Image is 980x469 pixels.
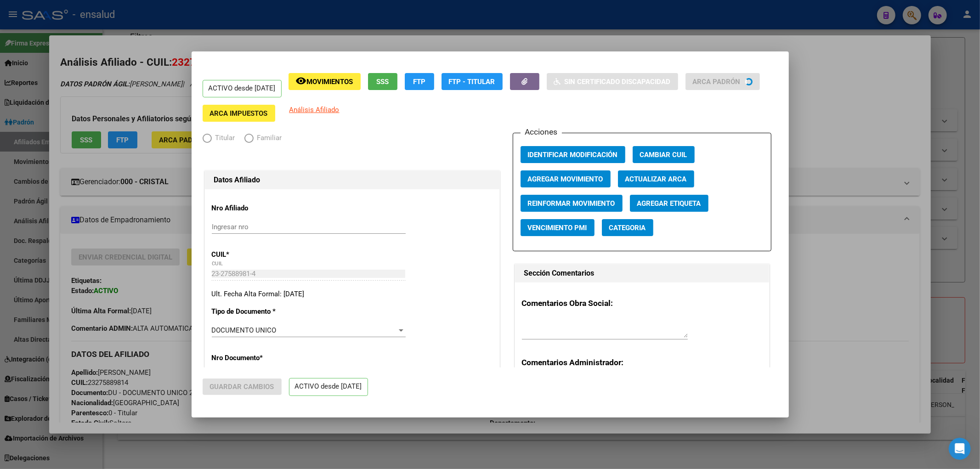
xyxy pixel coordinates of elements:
span: Cambiar CUIL [640,151,687,159]
textarea: Escribe un mensaje... [8,282,176,297]
span: Reinformar Movimiento [528,199,615,208]
button: Agregar Movimiento [521,170,611,187]
button: SSS [368,73,397,90]
mat-icon: remove_red_eye [296,75,307,86]
mat-radio-group: Elija una opción [203,136,291,144]
div: Buenos dias, Muchas gracias por comunicarse con el soporte técnico de la plataforma [7,173,151,211]
button: ARCA Padrón [685,73,760,90]
p: ACTIVO desde [DATE] [289,378,368,396]
p: ACTIVO desde [DATE] [203,80,282,98]
span: Vencimiento PMI [528,224,587,232]
img: Profile image for Fin [26,7,41,22]
button: Inicio [144,6,161,23]
div: Ult. Fecha Alta Formal: [DATE] [212,289,493,299]
span: Movimientos [307,78,353,86]
div: Ludmila dice… [7,212,176,242]
div: La consulta es no deberia la sss notificarme a traves de un txt de expedientes? [40,112,169,139]
span: DOCUMENTO UNICO [212,326,277,334]
div: queria consultar por la notificacion de expedientes que no vino informada en los txt que se desca... [40,43,169,79]
p: Nro Documento [212,353,296,363]
span: Identificar Modificación [528,151,618,159]
span: FTP - Titular [449,78,495,86]
button: Cambiar CUIL [633,146,695,163]
span: Actualizar ARCA [625,175,687,183]
button: Identificar Modificación [521,146,625,163]
div: Cerrar [161,6,178,22]
p: Nro Afiliado [212,203,296,214]
span: FTP [413,78,425,86]
button: Agregar Etiqueta [630,195,708,212]
button: Sin Certificado Discapacidad [547,73,678,90]
button: Scroll to bottom [84,260,100,276]
button: go back [6,6,23,23]
h1: Datos Afiliado [214,175,490,186]
button: Selector de emoji [14,301,22,308]
div: Buenos dias, Muchas gracias por comunicarse con el soporte técnico de la plataforma [15,179,143,206]
div: Ludmila dice… [7,257,176,356]
div: Gracias por tu paciencia. Veo esta información. ¿Es esto lo que requerís?image.png [7,257,151,355]
div: 23275889814 [PERSON_NAME] [61,86,176,106]
button: Start recording [58,301,66,308]
button: Guardar Cambios [203,379,282,395]
p: El equipo también puede ayudar [45,11,141,25]
button: Selector de gif [29,301,36,308]
div: Estamos con alta demanda, le solicito aguardar unos minutos, por favor. [15,218,143,236]
h3: Acciones [521,126,562,138]
span: Familiar [254,133,282,143]
iframe: Intercom live chat [949,438,971,460]
h1: Sección Comentarios [524,268,760,279]
button: Adjuntar un archivo [44,301,51,308]
div: 23275889814 [PERSON_NAME] [68,91,169,101]
div: La consulta es no deberia la sss notificarme a traves de un txt de expedientes? [33,107,176,145]
span: Guardar Cambios [210,383,274,391]
h1: Fin [45,4,56,11]
div: Profile image for Ludmila [28,153,37,163]
div: Ludmila dice… [7,152,176,173]
span: Sin Certificado Discapacidad [565,78,671,86]
span: Agregar Etiqueta [637,199,701,208]
button: FTP - Titular [442,73,503,90]
button: Movimientos [289,73,361,90]
div: queria consultar por la notificacion de expedientes que no vino informada en los txt que se desca... [33,38,176,85]
h3: Comentarios Obra Social: [522,297,762,309]
div: joined the conversation [40,154,157,162]
div: Ludmila dice… [7,173,176,212]
span: SSS [376,78,389,86]
button: Categoria [602,219,653,236]
div: Barbara dice… [7,38,176,85]
button: Vencimiento PMI [521,219,595,236]
b: [PERSON_NAME] [40,155,91,161]
button: Actualizar ARCA [618,170,694,187]
div: Barbara dice… [7,107,176,152]
span: ARCA Padrón [693,78,741,86]
p: Tipo de Documento * [212,306,296,317]
span: Agregar Movimiento [528,175,603,183]
div: Estamos con alta demanda, le solicito aguardar unos minutos, por favor. [7,212,151,241]
p: CUIL [212,249,296,260]
button: FTP [405,73,434,90]
button: ARCA Impuestos [203,105,275,122]
span: Categoria [609,224,646,232]
span: Análisis Afiliado [289,106,340,114]
button: Reinformar Movimiento [521,195,623,212]
h3: Comentarios Administrador: [522,356,762,368]
span: Titular [212,133,235,143]
div: Barbara dice… [7,86,176,107]
span: ARCA Impuestos [210,109,268,118]
button: Enviar un mensaje… [158,297,172,312]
